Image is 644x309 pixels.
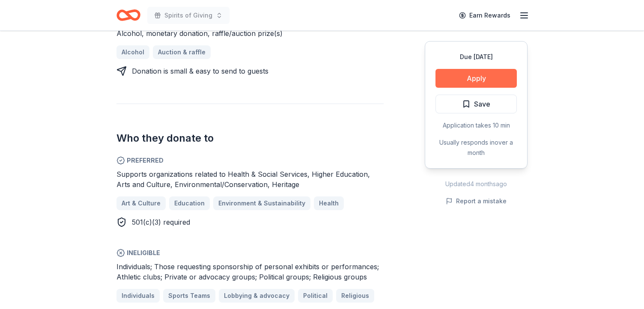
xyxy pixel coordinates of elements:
span: Lobbying & advocacy [224,291,289,301]
a: Earn Rewards [454,8,516,23]
h2: Who they donate to [116,131,384,145]
span: Sports Teams [168,291,210,301]
div: Application takes 10 min [435,120,517,131]
span: Health [319,198,339,208]
span: 501(c)(3) required [132,218,190,226]
a: Art & Culture [116,196,166,210]
span: Political [303,291,328,301]
a: Home [116,5,140,25]
a: Political [298,289,333,303]
a: Auction & raffle [153,45,211,59]
span: Spirits of Giving [164,10,212,21]
span: Art & Culture [122,198,161,208]
span: Ineligible [116,248,384,258]
div: Usually responds in over a month [435,137,517,158]
a: Alcohol [116,45,149,59]
a: Health [314,196,344,210]
span: Supports organizations related to Health & Social Services, Higher Education, Arts and Culture, E... [116,170,370,189]
span: Religious [341,291,369,301]
a: Individuals [116,289,160,303]
div: Alcohol, monetary donation, raffle/auction prize(s) [116,28,384,39]
span: Save [474,98,490,110]
a: Lobbying & advocacy [219,289,295,303]
div: Due [DATE] [435,52,517,62]
button: Save [435,95,517,113]
div: Donation is small & easy to send to guests [132,66,268,76]
span: Preferred [116,155,384,166]
span: Individuals; Those requesting sponsorship of personal exhibits or performances; Athletic clubs; P... [116,262,379,281]
button: Apply [435,69,517,88]
span: Individuals [122,291,155,301]
a: Education [169,196,210,210]
a: Sports Teams [163,289,215,303]
span: Education [174,198,205,208]
a: Environment & Sustainability [213,196,310,210]
button: Spirits of Giving [147,7,230,24]
button: Report a mistake [446,196,507,206]
span: Environment & Sustainability [218,198,305,208]
a: Religious [336,289,374,303]
div: Updated 4 months ago [425,179,528,189]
